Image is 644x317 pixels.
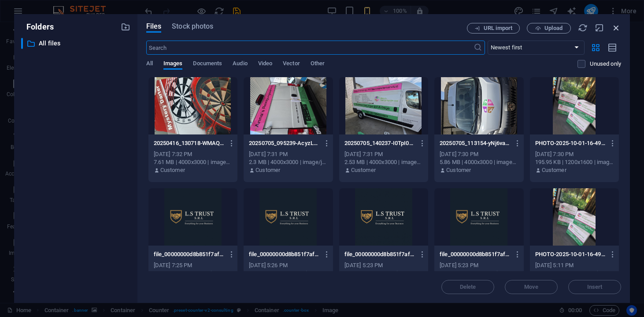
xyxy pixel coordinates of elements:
i: Minimize [595,23,604,33]
div: [DATE] 7:25 PM [154,261,232,269]
div: 2.53 MB | 4000x3000 | image/jpeg [344,158,423,166]
div: 2.3 MB | 4000x3000 | image/jpeg [249,158,327,166]
div: 1.35 MB | 1024x1024 | image/png [440,269,518,277]
p: Displays only files that are not in use on the website. Files added during this session can still... [590,60,621,68]
div: [DATE] 7:31 PM [344,150,423,158]
span: Files [146,21,162,32]
p: 20250705_095239-AcyzLI5HKQ4SSuXv5Ucc1g.jpg [249,139,319,147]
button: Upload [527,23,571,34]
div: ​ [21,38,23,49]
p: file_00000000d8b851f7affb110595d3d15e_conversation_id67f4ac48-e6b0-8000-8e9a-25d21fe01446message_... [344,250,415,258]
input: Search [146,41,474,55]
p: Customer [351,166,376,174]
div: 5.86 MB | 4000x3000 | image/jpeg [440,158,518,166]
p: 20250705_113154-yNj6vaG171ksEmJzfL71gQ.jpg [440,139,510,147]
p: 20250416_130718-WMAQ9ETm59X9JfJjtyHhOg.jpg [154,139,224,147]
p: Folders [21,21,54,33]
span: Stock photos [172,21,213,32]
span: Upload [544,26,563,31]
div: [DATE] 7:31 PM [249,150,327,158]
p: file_00000000d8b851f7affb110595d3d15e_conversation_id67f4ac48-e6b0-8000-8e9a-25d21fe01446message_... [249,250,319,258]
span: Vector [283,58,300,71]
p: Customer [542,166,566,174]
p: PHOTO-2025-10-01-16-49-25-HujJKPDQ0q3l1vxB7PhaaQ.jpg [535,250,606,258]
p: 20250705_140237-I0TpI0n5VZm5gSui45sdaw.jpg [344,139,415,147]
div: [DATE] 5:11 PM [535,261,614,269]
i: Create new folder [121,22,130,32]
div: [DATE] 7:32 PM [154,150,232,158]
div: [DATE] 5:23 PM [344,261,423,269]
p: All files [39,38,114,48]
div: [DATE] 5:26 PM [249,261,327,269]
span: All [146,58,153,71]
p: Customer [255,166,280,174]
span: Documents [193,58,222,71]
p: PHOTO-2025-10-01-16-49-25-KrQzRkkNk0xHIWdNoQtO8Q.jpg [535,139,606,147]
div: 23.73 KB | 196x196 | image/png [344,269,423,277]
span: URL import [484,26,512,31]
p: Customer [160,166,185,174]
div: 1.28 MB | 1024x1024 | image/png [249,269,327,277]
span: Video [258,58,272,71]
div: 195.95 KB | 1200x1600 | image/jpeg [535,158,614,166]
p: Customer [446,166,471,174]
span: Audio [233,58,247,71]
div: 7.61 MB | 4000x3000 | image/jpeg [154,158,232,166]
span: Other [311,58,325,71]
div: [DATE] 5:23 PM [440,261,518,269]
div: [DATE] 7:30 PM [535,150,614,158]
div: 195.95 KB | 1200x1600 | image/jpeg [535,269,614,277]
button: URL import [467,23,520,34]
span: Images [163,58,183,71]
div: 1.28 MB | 1024x1024 | image/png [154,269,232,277]
div: [DATE] 7:30 PM [440,150,518,158]
p: file_00000000d8b851f7affb110595d3d15e_conversation_id67f4ac48-e6b0-8000-8e9a-25d21fe01446message_... [154,250,224,258]
p: file_00000000d8b851f7affb110595d3d15e_conversation_id67f4ac48-e6b0-8000-8e9a-25d21fe01446message_... [440,250,510,258]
